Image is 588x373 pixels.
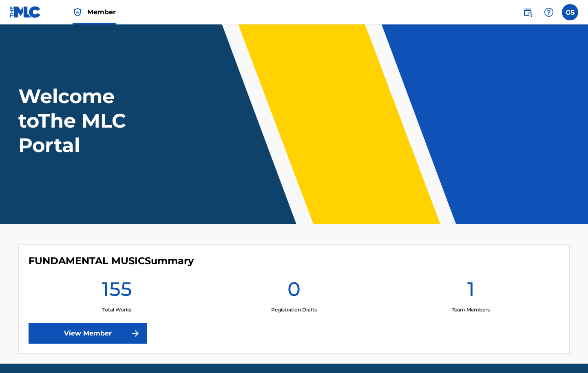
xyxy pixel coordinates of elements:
[29,255,194,267] h4: FUNDAMENTAL MUSIC
[130,329,140,338] img: f7272a7cc735f4ea7f67.svg
[102,277,132,306] h1: 155
[73,7,82,17] img: Top Rightsholder
[467,277,475,306] h1: 1
[29,323,147,344] a: View Member
[452,306,490,313] p: Team Members
[87,7,116,17] span: Member
[10,6,41,18] img: MLC Logo
[271,306,317,313] p: Registration Drafts
[562,4,578,20] div: User Menu
[541,4,557,20] div: Help
[519,4,536,20] a: Public Search
[523,7,533,17] img: search
[102,306,131,313] p: Total Works
[544,7,554,17] img: help
[18,84,171,157] h1: Welcome to The MLC Portal
[287,277,301,306] h1: 0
